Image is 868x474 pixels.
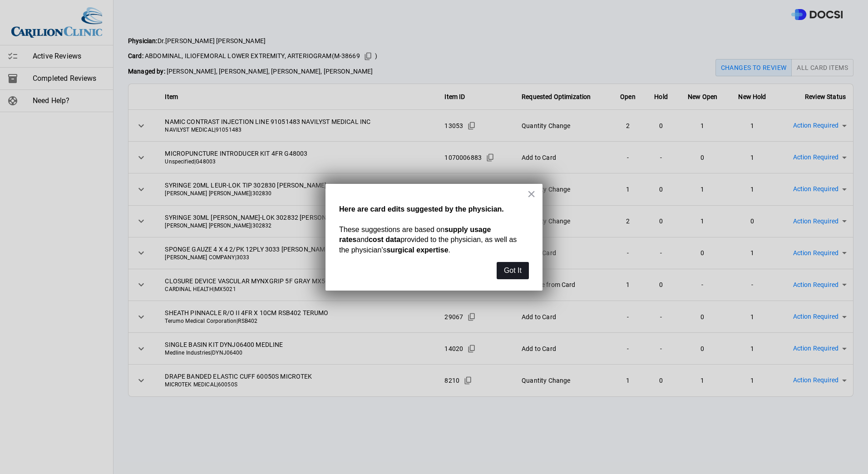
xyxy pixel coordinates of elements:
span: provided to the physician, as well as the physician's [339,236,519,253]
span: . [449,246,450,254]
strong: surgical expertise [386,246,448,254]
span: and [356,236,369,243]
button: Close [527,187,536,201]
button: Got It [497,262,529,279]
strong: cost data [369,236,400,243]
strong: supply usage rates [339,226,493,243]
strong: Here are card edits suggested by the physician. [339,205,504,213]
span: These suggestions are based on [339,226,444,233]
